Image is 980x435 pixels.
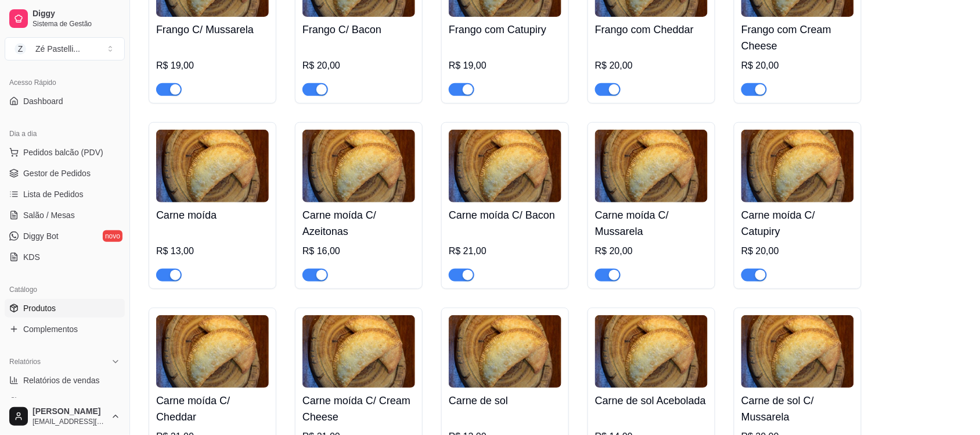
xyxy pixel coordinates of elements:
[595,207,708,240] h4: Carne moída C/ Mussarela
[449,393,561,409] h4: Carne de sol
[156,393,269,425] h4: Carne moída C/ Cheddar
[741,244,854,258] div: R$ 20,00
[449,315,561,388] img: product-image
[33,407,106,417] span: [PERSON_NAME]
[5,402,125,430] button: [PERSON_NAME][EMAIL_ADDRESS][DOMAIN_NAME]
[449,59,561,73] div: R$ 19,00
[449,130,561,202] img: product-image
[5,37,125,60] button: Select a team
[23,302,56,314] span: Produtos
[5,280,125,299] div: Catálogo
[156,59,269,73] div: R$ 19,00
[23,395,97,407] span: Relatório de clientes
[156,22,269,38] h4: Frango C/ Mussarela
[5,248,125,266] a: KDS
[302,22,415,38] h4: Frango C/ Bacon
[595,22,708,38] h4: Frango com Cheddar
[302,244,415,258] div: R$ 16,00
[5,371,125,390] a: Relatórios de vendas
[23,167,91,179] span: Gestor de Pedidos
[23,230,59,242] span: Diggy Bot
[5,206,125,224] a: Salão / Mesas
[302,207,415,240] h4: Carne moída C/ Azeitonas
[595,244,708,258] div: R$ 20,00
[5,227,125,245] a: Diggy Botnovo
[5,299,125,318] a: Produtos
[302,393,415,425] h4: Carne moída C/ Cream Cheese
[33,19,120,28] span: Sistema de Gestão
[595,130,708,202] img: product-image
[23,251,40,263] span: KDS
[741,59,854,73] div: R$ 20,00
[23,375,100,386] span: Relatórios de vendas
[302,59,415,73] div: R$ 20,00
[5,185,125,204] a: Lista de Pedidos
[741,315,854,388] img: product-image
[741,22,854,54] h4: Frango com Cream Cheese
[5,124,125,143] div: Dia a dia
[23,188,84,200] span: Lista de Pedidos
[23,323,78,335] span: Complementos
[741,207,854,240] h4: Carne moída C/ Catupiry
[9,357,41,366] span: Relatórios
[156,207,269,223] h4: Carne moída
[595,59,708,73] div: R$ 20,00
[5,392,125,411] a: Relatório de clientes
[5,92,125,110] a: Dashboard
[5,73,125,92] div: Acesso Rápido
[23,147,103,158] span: Pedidos balcão (PDV)
[5,5,125,33] a: DiggySistema de Gestão
[156,130,269,202] img: product-image
[33,417,106,426] span: [EMAIL_ADDRESS][DOMAIN_NAME]
[33,9,120,19] span: Diggy
[156,315,269,388] img: product-image
[449,207,561,223] h4: Carne moída C/ Bacon
[302,130,415,202] img: product-image
[156,244,269,258] div: R$ 13,00
[741,393,854,425] h4: Carne de sol C/ Mussarela
[741,130,854,202] img: product-image
[449,244,561,258] div: R$ 21,00
[5,143,125,162] button: Pedidos balcão (PDV)
[595,393,708,409] h4: Carne de sol Acebolada
[23,95,63,107] span: Dashboard
[35,43,80,55] div: Zé Pastelli ...
[302,315,415,388] img: product-image
[15,43,26,55] span: Z
[23,209,75,221] span: Salão / Mesas
[5,164,125,183] a: Gestor de Pedidos
[449,22,561,38] h4: Frango com Catupiry
[595,315,708,388] img: product-image
[5,320,125,338] a: Complementos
